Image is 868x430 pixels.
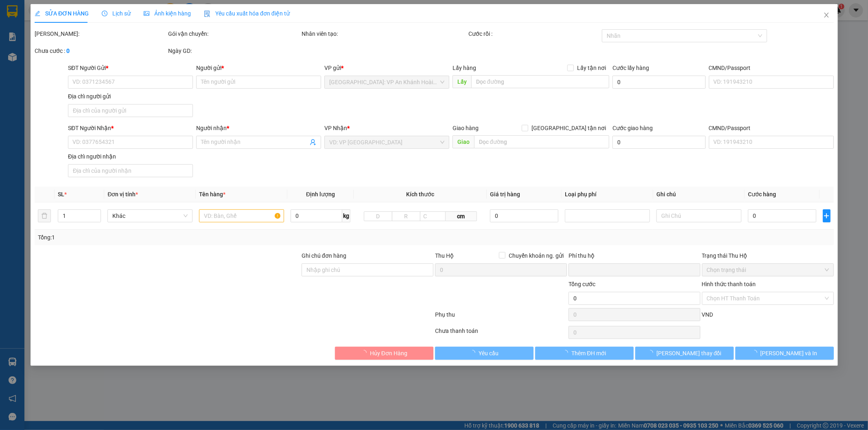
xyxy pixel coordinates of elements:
span: Lấy hàng [452,65,476,71]
button: plus [822,209,830,222]
label: Cước lấy hàng [612,65,649,71]
span: loading [361,350,370,356]
span: Lịch sử [102,10,131,17]
div: Cước rồi : [468,29,600,38]
div: Địa chỉ người nhận [68,152,193,161]
span: Yêu cầu [479,349,498,358]
input: D [364,211,392,221]
label: Hình thức thanh toán [702,281,756,287]
span: Cước hàng [748,191,776,198]
img: icon [204,11,210,17]
div: SĐT Người Nhận [68,124,193,132]
span: [GEOGRAPHIC_DATA] tận nơi [528,124,609,132]
button: Close [815,4,837,27]
span: Thu Hộ [435,252,453,259]
span: [PERSON_NAME] thay đổi [656,349,722,358]
span: picture [144,11,149,16]
div: Trạng thái Thu Hộ [702,251,833,260]
input: VD: Bàn, Ghế [199,209,284,222]
span: Chọn trạng thái [706,264,829,276]
span: edit [35,11,40,16]
input: C [420,211,446,221]
input: Ghi Chú [656,209,741,222]
input: Cước lấy hàng [612,76,705,89]
span: Giao [452,135,474,148]
div: Phụ thu [434,310,568,324]
div: Địa chỉ người gửi [68,92,193,101]
th: Loại phụ phí [562,187,653,202]
span: loading [751,350,760,356]
button: Hủy Đơn Hàng [335,347,433,360]
label: Ghi chú đơn hàng [302,252,346,259]
span: VND [702,311,713,318]
div: Người gửi [196,63,321,72]
div: Nhân viên tạo: [302,29,467,38]
div: Tổng: 1 [38,233,335,242]
label: Cước giao hàng [612,125,653,131]
span: user-add [310,139,316,146]
div: Chưa cước : [35,46,166,55]
span: Thêm ĐH mới [571,349,606,358]
span: Lấy [452,75,471,88]
div: Ngày GD: [168,46,300,55]
span: SL [57,191,64,198]
span: Tên hàng [199,191,225,198]
span: loading [562,350,571,356]
span: cm [446,211,477,221]
span: Hà Nội: VP An Khánh Hoài Đức [329,76,444,88]
input: Ghi chú đơn hàng [302,263,433,276]
button: Thêm ĐH mới [535,347,633,360]
span: [PERSON_NAME] và In [760,349,817,358]
span: Giao hàng [452,125,478,131]
div: SĐT Người Gửi [68,63,193,72]
span: kg [342,209,350,222]
div: Người nhận [196,124,321,132]
span: Ảnh kiện hàng [144,10,191,17]
span: clock-circle [102,11,107,16]
span: Giá trị hàng [490,191,520,198]
th: Ghi chú [653,187,745,202]
span: VP Nhận [324,125,347,131]
span: Đơn vị tính [107,191,138,198]
input: Dọc đường [471,75,609,88]
button: [PERSON_NAME] thay đổi [635,347,733,360]
div: Gói vận chuyển: [168,29,300,38]
div: CMND/Passport [708,124,833,132]
span: close [823,12,829,18]
span: Kích thước [406,191,434,198]
span: Hủy Đơn Hàng [370,349,407,358]
input: R [392,211,420,221]
span: SỬA ĐƠN HÀNG [35,10,89,17]
span: Tổng cước [568,281,595,287]
input: Dọc đường [474,135,609,148]
span: loading [647,350,656,356]
div: Chưa thanh toán [434,326,568,341]
input: Cước giao hàng [612,136,705,149]
input: Địa chỉ của người gửi [68,104,193,117]
span: Định lượng [306,191,335,198]
button: delete [38,209,51,222]
div: Phí thu hộ [568,251,700,263]
span: plus [823,213,830,219]
span: Yêu cầu xuất hóa đơn điện tử [204,10,290,17]
div: [PERSON_NAME]: [35,29,166,38]
b: 0 [66,48,70,54]
input: Địa chỉ của người nhận [68,164,193,177]
span: Lấy tận nơi [574,63,609,72]
span: Khác [112,210,188,222]
div: VP gửi [324,63,449,72]
span: loading [470,350,479,356]
span: Chuyển khoản ng. gửi [505,251,566,260]
button: Yêu cầu [435,347,533,360]
div: CMND/Passport [708,63,833,72]
button: [PERSON_NAME] và In [735,347,833,360]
